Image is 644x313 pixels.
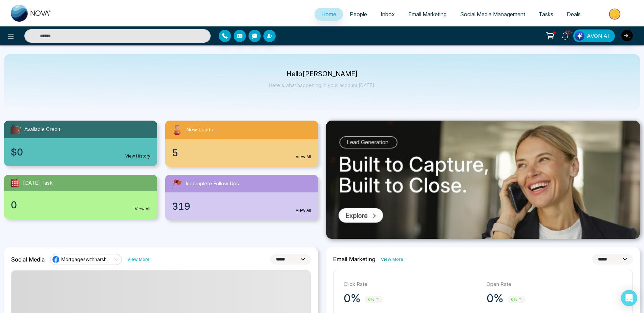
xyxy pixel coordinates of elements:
p: 0% [487,292,503,305]
span: [DATE] Task [23,179,52,187]
h2: Email Marketing [333,256,375,263]
span: 5 [172,146,178,160]
img: availableCredit.svg [9,123,22,135]
span: $0 [11,145,23,159]
span: Tasks [539,11,553,18]
img: Lead Flow [575,31,584,41]
img: newLeads.svg [171,123,184,136]
a: View More [381,256,403,263]
a: View More [127,256,150,263]
span: Inbox [381,11,395,18]
p: Here's what happening in your account [DATE]. [269,82,375,88]
a: Home [315,8,343,21]
span: 0% [508,296,525,304]
a: Inbox [374,8,402,21]
img: Nova CRM Logo [11,5,51,22]
a: View All [135,206,150,212]
img: User Avatar [621,30,633,41]
a: View History [125,153,150,159]
span: 0 [11,198,17,212]
img: . [326,121,640,239]
span: Social Media Management [460,11,525,18]
span: Available Credit [24,126,60,133]
div: Open Intercom Messenger [621,290,637,306]
span: New Leads [186,126,213,134]
a: New Leads5View All [161,121,322,167]
a: People [343,8,374,21]
a: Email Marketing [402,8,453,21]
button: AVON AI [573,29,615,42]
img: todayTask.svg [9,178,20,188]
span: Deals [567,11,581,18]
p: Hello [PERSON_NAME] [269,71,375,77]
span: 319 [172,199,190,213]
img: followUps.svg [171,178,183,190]
a: View All [296,154,311,160]
p: Click Rate [344,280,480,288]
span: 0% [365,296,383,304]
span: People [350,11,367,18]
span: 10+ [565,29,571,36]
span: AVON AI [587,32,609,40]
span: Incomplete Follow Ups [186,180,239,188]
img: Market-place.gif [591,6,640,22]
p: Open Rate [487,280,623,288]
a: Deals [560,8,587,21]
p: 0% [344,292,361,305]
a: View All [296,207,311,213]
h2: Social Media [11,256,45,263]
a: 10+ [557,29,573,41]
a: Social Media Management [453,8,532,21]
span: Email Marketing [408,11,447,18]
span: Mortgageswithharsh [61,256,107,263]
span: Home [321,11,336,18]
a: Tasks [532,8,560,21]
a: Incomplete Follow Ups319View All [161,175,322,220]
